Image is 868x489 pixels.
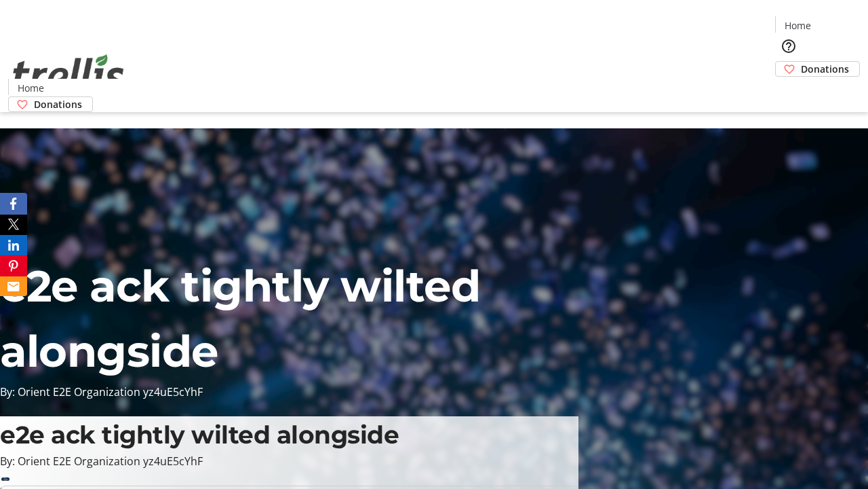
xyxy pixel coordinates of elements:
[34,97,82,111] span: Donations
[18,81,44,95] span: Home
[9,81,52,95] a: Home
[775,77,802,104] button: Cart
[8,39,129,107] img: Orient E2E Organization yz4uE5cYhF's Logo
[776,18,819,33] a: Home
[8,96,93,112] a: Donations
[775,33,802,60] button: Help
[801,62,849,76] span: Donations
[775,61,860,77] a: Donations
[785,18,811,33] span: Home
